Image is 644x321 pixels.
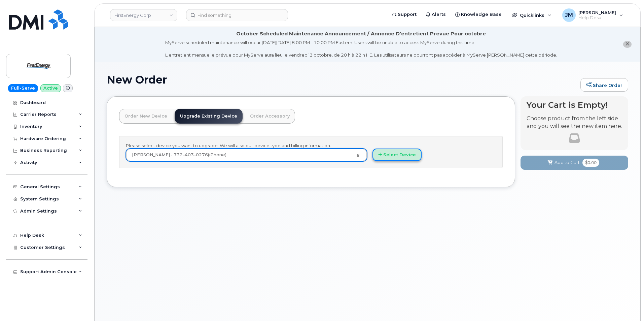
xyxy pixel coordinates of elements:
div: Please select device you want to upgrade. We will also pull device type and billing information. [119,136,503,168]
a: Upgrade Existing Device [175,109,243,124]
button: Select Device [372,149,422,161]
h1: New Order [107,74,577,86]
h4: Your Cart is Empty! [527,100,622,109]
a: Share Order [580,78,628,92]
p: Choose product from the left side and you will see the new item here. [527,115,622,130]
span: Add to Cart [554,159,580,166]
span: [PERSON_NAME] - 732–403–0276 [132,152,226,157]
a: Order Accessory [245,109,295,124]
div: October Scheduled Maintenance Announcement / Annonce D'entretient Prévue Pour octobre [236,30,486,37]
button: Add to Cart $0.00 [521,156,628,169]
a: [PERSON_NAME] - 732–403–0276(iPhone) [126,149,367,161]
a: Order New Device [119,109,173,124]
button: close notification [623,41,632,48]
span: $0.00 [582,159,599,167]
span: (iPhone) [208,152,226,157]
iframe: Messenger Launcher [615,292,639,316]
div: MyServe scheduled maintenance will occur [DATE][DATE] 8:00 PM - 10:00 PM Eastern. Users will be u... [165,39,557,58]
